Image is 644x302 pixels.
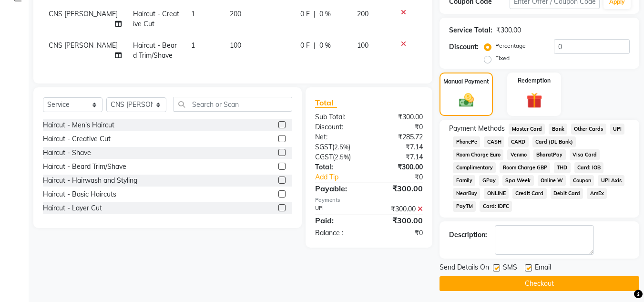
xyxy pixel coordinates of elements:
span: Haircut - Creative Cut [133,10,179,28]
span: 200 [230,10,241,18]
div: ₹0 [369,122,430,132]
div: Payable: [308,183,369,194]
div: Payments [315,196,423,204]
span: 0 % [319,9,331,19]
span: Card (DL Bank) [532,136,576,147]
div: Haircut - Hairwash and Styling [43,176,137,186]
span: SGST [315,143,332,151]
div: Haircut - Basic Haircuts [43,189,116,199]
span: Card: IOB [574,162,604,173]
div: ₹285.72 [369,132,430,142]
span: 0 % [319,41,331,51]
span: NearBuy [453,188,480,199]
span: AmEx [587,188,607,199]
div: ₹300.00 [369,112,430,122]
span: CARD [508,136,529,147]
div: Total: [308,162,369,172]
div: Haircut - Men's Haircut [43,120,114,130]
div: Discount: [449,42,479,52]
span: Haircut - Beard Trim/Shave [133,41,177,60]
label: Percentage [495,42,526,50]
span: Other Cards [571,124,606,135]
span: Spa Week [502,175,534,186]
span: UPI Axis [598,175,624,186]
span: CNS [PERSON_NAME] [49,41,118,50]
span: CNS [PERSON_NAME] [49,10,118,18]
div: Balance : [308,228,369,238]
div: Haircut - Layer Cut [43,203,102,213]
span: PhonePe [453,136,480,147]
a: Add Tip [308,172,379,182]
span: Payment Methods [449,124,505,134]
span: 100 [230,41,241,50]
div: ₹0 [379,172,430,182]
span: | [314,9,316,19]
div: Service Total: [449,25,492,35]
span: | [314,41,316,51]
div: Description: [449,230,487,240]
span: Total [315,98,337,108]
span: Room Charge Euro [453,149,503,160]
label: Manual Payment [443,77,489,86]
div: Haircut - Beard Trim/Shave [43,162,126,172]
button: Checkout [440,276,639,291]
div: UPI [308,204,369,214]
span: PayTM [453,201,476,212]
span: CGST [315,153,333,161]
span: 200 [357,10,368,18]
div: ₹300.00 [369,204,430,214]
label: Redemption [518,76,551,85]
span: UPI [610,124,625,135]
span: Bank [549,124,567,135]
span: Room Charge GBP [500,162,550,173]
div: Discount: [308,122,369,132]
span: 100 [357,41,368,50]
div: Net: [308,132,369,142]
div: ₹7.14 [369,142,430,152]
label: Fixed [495,54,510,62]
span: BharatPay [533,149,566,160]
span: SMS [503,262,517,274]
span: Debit Card [551,188,583,199]
div: ( ) [308,142,369,152]
div: ( ) [308,152,369,162]
span: Master Card [509,124,545,135]
div: ₹7.14 [369,152,430,162]
div: Haircut - Shave [43,148,91,158]
input: Search or Scan [174,97,292,112]
span: 0 F [300,41,310,51]
span: 1 [191,41,195,50]
span: 0 F [300,9,310,19]
span: Online W [538,175,566,186]
span: Send Details On [440,262,489,274]
span: Email [535,262,551,274]
span: Venmo [507,149,530,160]
div: Haircut - Creative Cut [43,134,111,144]
div: ₹300.00 [369,215,430,226]
span: ONLINE [484,188,509,199]
img: _gift.svg [521,91,547,110]
div: ₹0 [369,228,430,238]
span: Visa Card [570,149,600,160]
span: Family [453,175,475,186]
span: 1 [191,10,195,18]
span: 2.5% [334,143,348,151]
span: Card: IDFC [480,201,512,212]
span: Complimentary [453,162,496,173]
div: Sub Total: [308,112,369,122]
span: GPay [479,175,499,186]
div: Paid: [308,215,369,226]
img: _cash.svg [454,92,479,109]
div: ₹300.00 [496,25,521,35]
span: Credit Card [512,188,547,199]
div: ₹300.00 [369,183,430,194]
span: THD [554,162,571,173]
span: CASH [484,136,504,147]
div: ₹300.00 [369,162,430,172]
span: Coupon [570,175,594,186]
span: 2.5% [335,153,349,161]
